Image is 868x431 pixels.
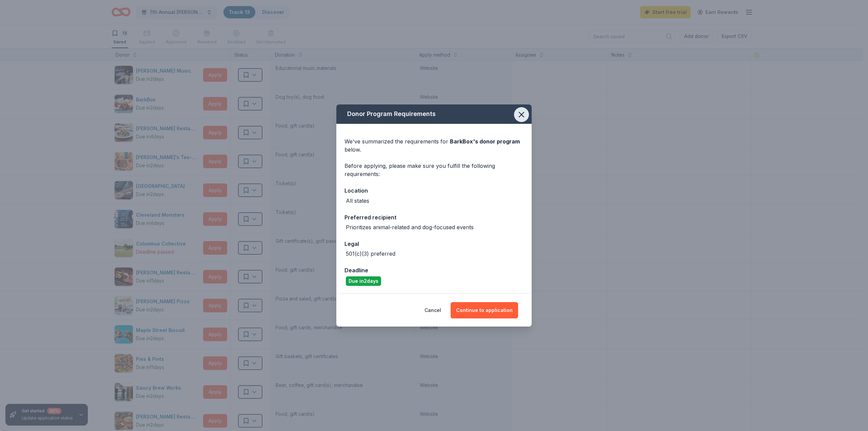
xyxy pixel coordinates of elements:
div: Deadline [344,266,524,275]
div: Prioritizes animal-related and dog-focused events [346,223,474,231]
button: Cancel [425,302,441,318]
span: BarkBox 's donor program [450,138,520,145]
div: Donor Program Requirements [336,104,532,124]
div: We've summarized the requirements for below. [344,137,524,154]
div: 501(c)(3) preferred [346,250,395,258]
div: Before applying, please make sure you fulfill the following requirements: [344,162,524,178]
div: Legal [344,239,524,248]
button: Continue to application [451,302,518,318]
div: Location [344,186,524,195]
div: Due in 2 days [346,276,381,286]
div: All states [346,197,369,205]
div: Preferred recipient [344,213,524,222]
